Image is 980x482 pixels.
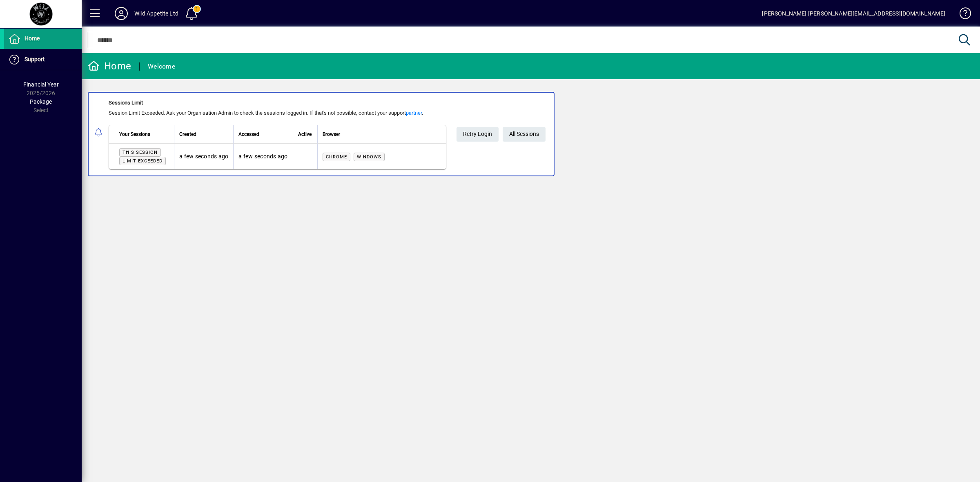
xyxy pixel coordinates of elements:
[509,127,539,141] span: All Sessions
[238,130,259,139] span: Accessed
[298,130,312,139] span: Active
[953,2,970,28] a: Knowledge Base
[463,127,492,141] span: Retry Login
[108,6,134,21] button: Profile
[4,49,82,70] a: Support
[406,110,422,116] a: partner
[24,35,40,42] span: Home
[119,130,150,139] span: Your Sessions
[762,7,945,20] div: [PERSON_NAME] [PERSON_NAME][EMAIL_ADDRESS][DOMAIN_NAME]
[122,158,163,164] span: Limit exceeded
[109,99,446,107] div: Sessions Limit
[174,144,233,169] td: a few seconds ago
[88,60,131,73] div: Home
[357,154,381,160] span: Windows
[323,130,340,139] span: Browser
[30,98,52,105] span: Package
[23,81,59,88] span: Financial Year
[326,154,347,160] span: Chrome
[82,92,980,176] app-alert-notification-menu-item: Sessions Limit
[457,127,499,142] button: Retry Login
[179,130,196,139] span: Created
[148,60,175,73] div: Welcome
[109,109,446,117] div: Session Limit Exceeded. Ask your Organisation Admin to check the sessions logged in. If that's no...
[503,127,546,142] a: All Sessions
[233,144,292,169] td: a few seconds ago
[122,150,158,155] span: This session
[134,7,178,20] div: Wild Appetite Ltd
[24,56,45,62] span: Support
